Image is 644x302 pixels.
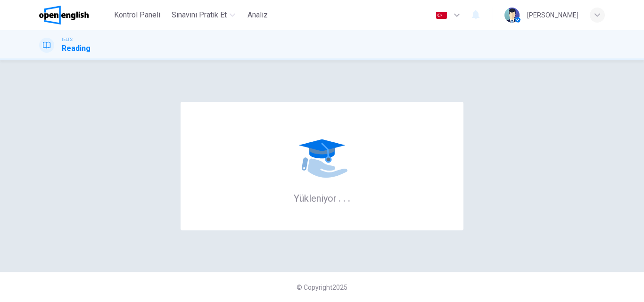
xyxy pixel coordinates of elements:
img: Profile picture [504,8,520,23]
h6: . [343,189,346,205]
span: Kontrol Paneli [114,9,160,21]
a: OpenEnglish logo [39,6,110,24]
img: tr [436,12,447,19]
span: Analiz [248,9,268,21]
h6: . [338,189,341,205]
span: Sınavını Pratik Et [172,9,227,21]
span: © Copyright 2025 [297,284,347,291]
h1: Reading [62,43,91,54]
button: Analiz [243,7,273,24]
button: Sınavını Pratik Et [168,7,239,24]
div: [PERSON_NAME] [527,9,578,21]
h6: Yükleniyor [294,192,351,204]
span: IELTS [62,36,73,43]
button: Kontrol Paneli [110,7,164,24]
h6: . [347,189,351,205]
img: OpenEnglish logo [39,6,89,24]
